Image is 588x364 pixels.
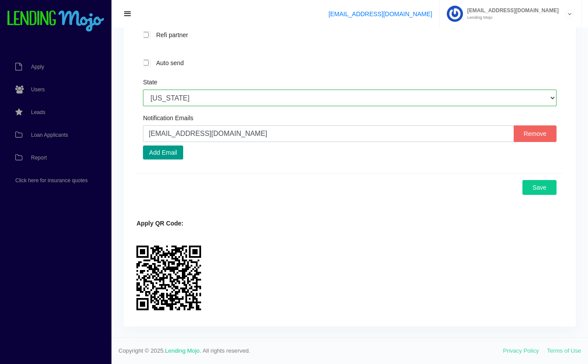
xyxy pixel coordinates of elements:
span: Apply [31,64,44,69]
div: Apply QR Code: [136,219,563,228]
span: Click here for insurance quotes [15,178,87,183]
a: [EMAIL_ADDRESS][DOMAIN_NAME] [328,10,432,17]
span: Users [31,87,45,92]
button: Remove [514,125,557,142]
a: Terms of Use [547,347,581,354]
label: Auto send [152,58,557,68]
label: Notification Emails [143,115,193,121]
span: Loan Applicants [31,132,68,138]
span: Report [31,155,47,160]
a: Privacy Policy [503,347,539,354]
span: [EMAIL_ADDRESS][DOMAIN_NAME] [463,8,559,13]
a: Lending Mojo [165,347,200,354]
img: logo-small.png [7,10,105,32]
label: State [143,79,157,85]
span: Copyright © 2025. . All rights reserved. [118,347,503,355]
img: Profile image [447,6,463,22]
button: Add Email [143,146,183,159]
small: Lending Mojo [463,15,559,20]
button: Save [522,180,557,195]
span: Leads [31,110,45,115]
label: Refi partner [152,30,557,40]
